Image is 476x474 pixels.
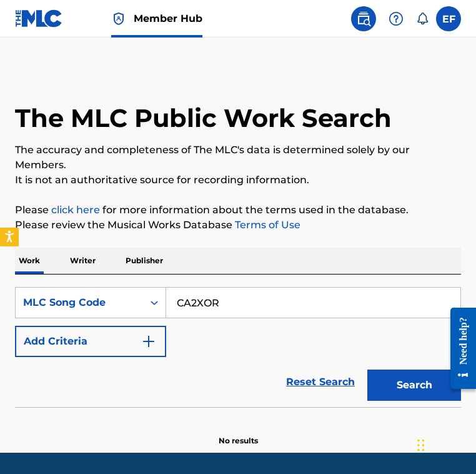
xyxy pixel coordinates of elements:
p: Publisher [122,248,167,274]
div: Help [384,6,409,31]
img: search [356,11,371,26]
p: Please for more information about the terms used in the database. [15,203,461,218]
p: No results [219,420,258,446]
button: Search [367,370,461,401]
a: Public Search [351,6,376,31]
iframe: Chat Widget [414,414,476,474]
div: User Menu [436,6,461,31]
img: MLC Logo [15,9,63,28]
button: Add Criteria [15,326,166,357]
img: Top Rightsholder [111,11,126,26]
div: Notifications [416,13,429,25]
form: Search Form [15,287,461,407]
p: Writer [66,248,99,274]
a: Terms of Use [232,219,300,231]
div: Drag [417,426,425,464]
p: It is not an authoritative source for recording information. [15,173,461,188]
div: MLC Song Code [23,295,136,310]
p: Please review the Musical Works Database [15,218,461,233]
a: Reset Search [280,368,361,396]
p: Work [15,248,44,274]
h1: The MLC Public Work Search [15,103,392,134]
img: help [389,11,404,26]
p: The accuracy and completeness of The MLC's data is determined solely by our Members. [15,143,461,173]
span: Member Hub [134,11,202,26]
img: 9d2ae6d4665cec9f34b9.svg [141,334,156,349]
a: click here [51,204,100,216]
iframe: Resource Center [441,298,476,399]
